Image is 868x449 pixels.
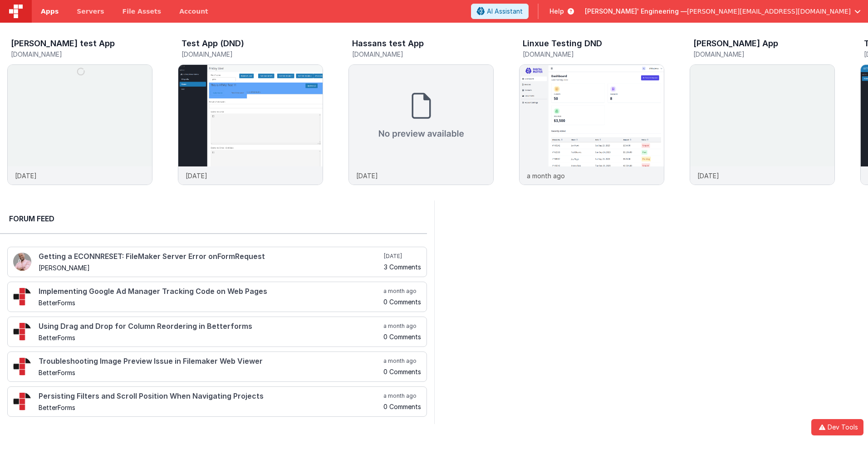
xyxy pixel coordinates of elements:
p: a month ago [527,171,565,181]
h5: BetterForms [39,299,382,306]
h5: a month ago [383,288,421,295]
a: Persisting Filters and Scroll Position When Navigating Projects BetterForms a month ago 0 Comments [7,386,427,417]
span: [PERSON_NAME]' Engineering — [585,7,687,16]
h4: Implementing Google Ad Manager Tracking Code on Web Pages [39,288,382,296]
h5: 0 Comments [383,368,421,375]
h5: [DOMAIN_NAME] [352,51,494,58]
h5: [DOMAIN_NAME] [693,51,835,58]
h5: [PERSON_NAME] [39,264,382,271]
h3: [PERSON_NAME] test App [11,39,115,48]
h5: 0 Comments [383,333,421,340]
h2: Forum Feed [9,213,418,224]
span: [PERSON_NAME][EMAIL_ADDRESS][DOMAIN_NAME] [687,7,851,16]
span: Help [549,7,564,16]
span: Servers [77,7,104,16]
h5: BetterForms [39,369,382,376]
h3: Hassans test App [352,39,424,48]
h5: BetterForms [39,334,382,341]
h5: [DOMAIN_NAME] [181,51,323,58]
h4: Using Drag and Drop for Column Reordering in Betterforms [39,322,382,331]
h4: Persisting Filters and Scroll Position When Navigating Projects [39,392,382,400]
span: AI Assistant [487,7,523,16]
img: 295_2.png [13,322,31,341]
button: Dev Tools [811,419,863,435]
a: Troubleshooting Image Preview Issue in Filemaker Web Viewer BetterForms a month ago 0 Comments [7,351,427,382]
h5: a month ago [383,392,421,400]
span: File Assets [123,7,162,16]
a: Implementing Google Ad Manager Tracking Code on Web Pages BetterForms a month ago 0 Comments [7,282,427,312]
h4: Getting a ECONNRESET: FileMaker Server Error onFormRequest [39,253,382,261]
h4: Troubleshooting Image Preview Issue in Filemaker Web Viewer [39,357,382,366]
img: 295_2.png [13,392,31,410]
button: [PERSON_NAME]' Engineering — [PERSON_NAME][EMAIL_ADDRESS][DOMAIN_NAME] [585,7,861,16]
h5: 3 Comments [384,264,421,270]
img: 295_2.png [13,357,31,376]
p: [DATE] [697,171,719,181]
span: Apps [41,7,59,16]
h5: BetterForms [39,404,382,411]
p: [DATE] [186,171,207,181]
h5: [DOMAIN_NAME] [523,51,664,58]
p: [DATE] [356,171,378,181]
a: Getting a ECONNRESET: FileMaker Server Error onFormRequest [PERSON_NAME] [DATE] 3 Comments [7,247,427,277]
h5: [DATE] [384,253,421,260]
h5: 0 Comments [383,298,421,305]
h5: a month ago [383,357,421,365]
h3: [PERSON_NAME] App [693,39,778,48]
button: AI Assistant [471,4,529,19]
h5: [DOMAIN_NAME] [11,51,152,58]
h3: Test App (DND) [181,39,244,48]
a: Using Drag and Drop for Column Reordering in Betterforms BetterForms a month ago 0 Comments [7,317,427,347]
img: 295_2.png [13,288,31,306]
img: 411_2.png [13,253,31,271]
h5: 0 Comments [383,403,421,410]
h5: a month ago [383,322,421,330]
h3: Linxue Testing DND [523,39,602,48]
